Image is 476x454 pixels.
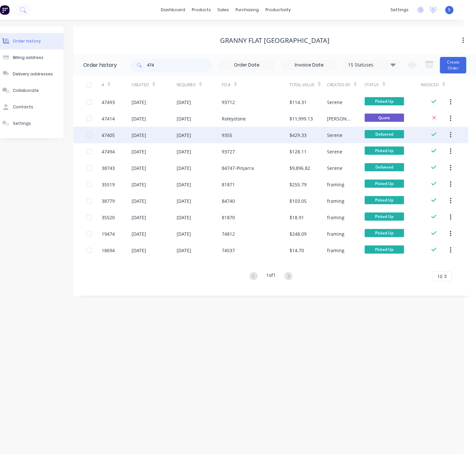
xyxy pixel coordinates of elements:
[364,196,404,204] span: Picked Up
[132,82,149,88] div: Created
[219,60,274,70] input: Order Date
[222,230,235,237] div: 74812
[177,230,191,237] div: [DATE]
[222,181,235,188] div: 81871
[147,59,212,72] input: Search...
[13,88,39,93] div: Collaborate
[289,132,307,139] div: $429.33
[327,99,342,106] div: Serene
[177,214,191,221] div: [DATE]
[102,198,115,204] div: 38779
[222,247,235,254] div: 74537
[327,76,364,94] div: Created By
[177,132,191,139] div: [DATE]
[289,82,314,88] div: Total Value
[13,38,41,44] div: Order history
[222,82,231,88] div: PO #
[289,165,310,172] div: $9,896.82
[132,198,146,204] div: [DATE]
[177,198,191,204] div: [DATE]
[421,76,451,94] div: Invoiced
[13,120,31,126] div: Settings
[364,179,404,188] span: Picked Up
[327,148,342,155] div: Serene
[364,76,421,94] div: Status
[13,71,53,77] div: Delivery addresses
[327,82,350,88] div: Created By
[289,247,304,254] div: $14.70
[177,181,191,188] div: [DATE]
[289,198,307,204] div: $103.05
[364,229,404,237] span: Picked Up
[188,5,214,15] div: products
[327,115,351,122] div: [PERSON_NAME]
[132,165,146,172] div: [DATE]
[102,165,115,172] div: 38743
[132,230,146,237] div: [DATE]
[266,272,276,281] div: 1 of 1
[222,76,289,94] div: PO #
[327,247,344,254] div: framing
[102,181,115,188] div: 35519
[177,82,196,88] div: Required
[289,76,327,94] div: Total Value
[132,132,146,139] div: [DATE]
[222,165,254,172] div: 84747-Pinjarra
[222,148,235,155] div: 93727
[327,181,344,188] div: framing
[282,60,337,70] input: Invoice Date
[132,148,146,155] div: [DATE]
[448,7,450,13] span: S
[177,115,191,122] div: [DATE]
[344,61,399,68] div: 15 Statuses
[222,198,235,204] div: 84740
[289,214,304,221] div: $18.91
[437,273,442,280] span: 10
[222,132,232,139] div: 9355
[102,76,132,94] div: #
[262,5,294,15] div: productivity
[177,148,191,155] div: [DATE]
[421,82,439,88] div: Invoiced
[177,99,191,106] div: [DATE]
[13,55,43,61] div: Billing address
[440,57,466,73] button: Create Order
[13,104,33,110] div: Contacts
[289,99,307,106] div: $114.31
[222,214,235,221] div: 81870
[327,165,342,172] div: Serene
[327,230,344,237] div: framing
[327,132,342,139] div: Serene
[132,214,146,221] div: [DATE]
[132,76,177,94] div: Created
[102,132,115,139] div: 47405
[232,5,262,15] div: purchasing
[214,5,232,15] div: sales
[102,82,104,88] div: #
[364,147,404,155] span: Picked Up
[327,214,344,221] div: framing
[364,114,404,122] span: Quote
[102,99,115,106] div: 47493
[102,230,115,237] div: 19474
[132,247,146,254] div: [DATE]
[177,165,191,172] div: [DATE]
[289,148,307,155] div: $128.11
[158,5,188,15] a: dashboard
[364,163,404,171] span: Delivered
[289,181,307,188] div: $255.79
[102,247,115,254] div: 18694
[177,247,191,254] div: [DATE]
[222,115,246,122] div: Roleystone
[132,181,146,188] div: [DATE]
[364,212,404,221] span: Picked Up
[102,115,115,122] div: 47414
[132,115,146,122] div: [DATE]
[327,198,344,204] div: framing
[364,82,379,88] div: Status
[132,99,146,106] div: [DATE]
[102,148,115,155] div: 47494
[364,245,404,254] span: Picked Up
[364,130,404,138] span: Delivered
[220,37,330,44] div: Granny Flat [GEOGRAPHIC_DATA]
